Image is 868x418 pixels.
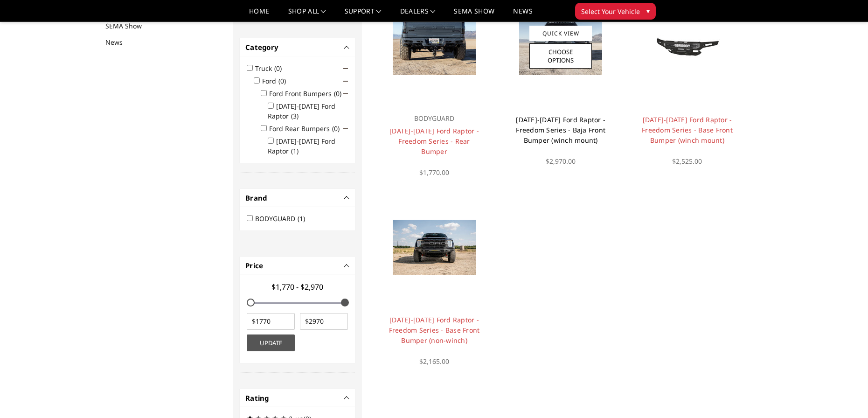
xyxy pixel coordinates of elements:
span: $2,525.00 [672,157,702,166]
a: [DATE]-[DATE] Ford Raptor - Freedom Series - Baja Front Bumper (winch mount) [516,115,605,145]
a: SEMA Show [454,8,494,21]
span: ▾ [646,6,650,16]
label: Ford Front Bumpers [269,89,347,98]
h4: Category [245,42,349,53]
a: SEMA Show [105,21,153,31]
a: [DATE]-[DATE] Ford Raptor - Freedom Series - Rear Bumper [389,126,479,156]
span: (1) [291,146,299,155]
span: $2,165.00 [419,357,449,366]
a: Quick View [529,26,592,41]
label: Ford [262,77,292,85]
p: BODYGUARD [387,113,481,124]
span: Click to show/hide children [343,126,348,131]
span: (0) [334,89,341,98]
h4: Rating [245,393,349,404]
span: Click to show/hide children [343,66,348,71]
button: - [345,45,349,49]
span: $1,770.00 [419,168,449,177]
a: Home [249,8,269,21]
a: News [513,8,532,21]
input: $2970 [300,313,348,330]
button: - [345,396,349,400]
span: (3) [291,111,299,120]
label: [DATE]-[DATE] Ford Raptor [268,137,335,155]
span: $2,970.00 [546,157,576,166]
label: BODYGUARD [255,214,311,223]
h4: Brand [245,193,349,203]
a: News [105,37,134,47]
input: $1770 [247,313,295,330]
a: [DATE]-[DATE] Ford Raptor - Freedom Series - Base Front Bumper (winch mount) [642,115,733,145]
span: Click to show/hide children [343,79,348,84]
span: (1) [298,214,305,223]
a: shop all [288,8,326,21]
a: [DATE]-[DATE] Ford Raptor - Freedom Series - Base Front Bumper (non-winch) [389,315,480,345]
span: Click to show/hide children [343,91,348,96]
span: (0) [274,64,282,73]
button: - [345,263,349,268]
label: [DATE]-[DATE] Ford Raptor [268,102,335,120]
button: - [345,195,349,200]
h4: Price [245,260,349,271]
button: Update [247,334,295,351]
button: Select Your Vehicle [575,3,656,20]
span: Select Your Vehicle [581,7,640,16]
label: Ford Rear Bumpers [269,124,345,133]
a: Choose Options [529,43,592,69]
a: Dealers [400,8,436,21]
label: Truck [255,64,287,73]
span: (0) [332,124,340,133]
span: (0) [278,77,286,85]
a: Support [345,8,382,21]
